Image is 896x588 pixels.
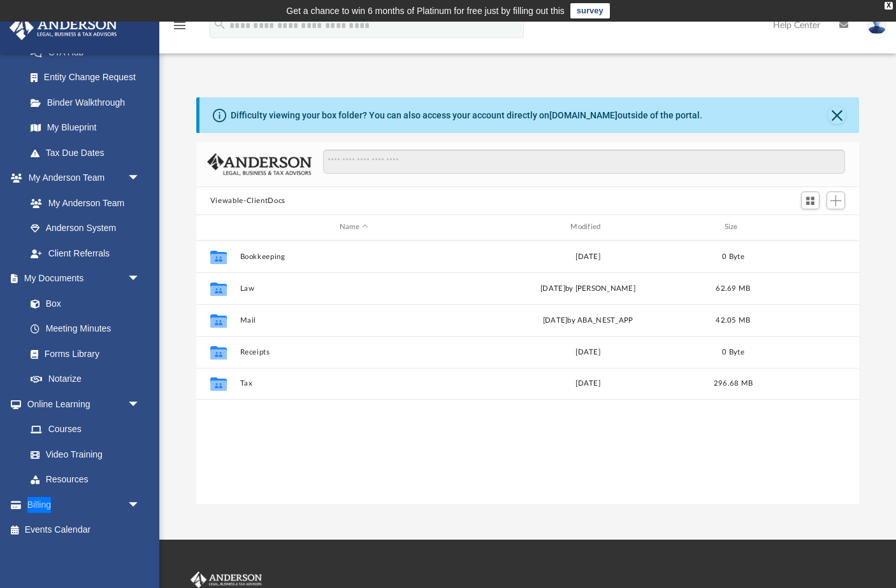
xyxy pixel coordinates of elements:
[172,18,187,33] i: menu
[210,195,285,207] button: Viewable-ClientDocs
[714,380,753,387] span: 296.68 MB
[18,442,147,467] a: Video Training
[18,291,147,316] a: Box
[828,106,846,124] button: Close
[240,316,468,325] button: Mail
[18,65,159,90] a: Entity Change Request
[9,391,153,417] a: Online Learningarrow_drop_down
[18,467,153,493] a: Resources
[473,346,702,358] div: [DATE]
[18,140,159,165] a: Tax Due Dates
[473,221,702,233] div: Modified
[202,221,234,233] div: id
[867,16,886,34] img: User Pic
[18,90,159,115] a: Binder Walkthrough
[827,192,846,209] button: Add
[240,253,468,261] button: Bookkeeping
[286,3,565,18] div: Get a chance to win 6 months of Platinum for free just by filling out this
[18,367,153,392] a: Notarize
[473,251,702,262] div: [DATE]
[722,348,744,355] span: 0 Byte
[18,316,153,342] a: Meeting Minutes
[764,221,853,233] div: id
[127,266,153,292] span: arrow_drop_down
[18,216,153,241] a: Anderson System
[231,109,702,122] div: Difficulty viewing your box folder? You can also access your account directly on outside of the p...
[240,379,468,388] button: Tax
[9,165,153,191] a: My Anderson Teamarrow_drop_down
[127,391,153,417] span: arrow_drop_down
[213,17,227,31] i: search
[549,110,618,120] a: [DOMAIN_NAME]
[722,253,744,260] span: 0 Byte
[239,221,468,233] div: Name
[716,316,750,323] span: 42.05 MB
[18,341,147,367] a: Forms Library
[172,24,187,33] a: menu
[716,284,750,291] span: 62.69 MB
[801,192,820,209] button: Switch to Grid View
[188,571,264,588] img: Anderson Advisors Platinum Portal
[196,241,859,504] div: grid
[127,492,153,518] span: arrow_drop_down
[473,314,702,326] div: [DATE] by ABA_NEST_APP
[18,417,153,442] a: Courses
[18,241,153,266] a: Client Referrals
[323,150,846,174] input: Search files and folders
[885,2,893,10] div: close
[9,517,159,543] a: Events Calendar
[127,165,153,192] span: arrow_drop_down
[240,348,468,356] button: Receipts
[9,266,153,291] a: My Documentsarrow_drop_down
[473,283,702,294] div: [DATE] by [PERSON_NAME]
[473,378,702,389] div: [DATE]
[707,221,758,233] div: Size
[240,284,468,293] button: Law
[570,3,610,18] a: survey
[18,115,153,141] a: My Blueprint
[6,15,121,40] img: Anderson Advisors Platinum Portal
[18,190,147,216] a: My Anderson Team
[9,492,159,517] a: Billingarrow_drop_down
